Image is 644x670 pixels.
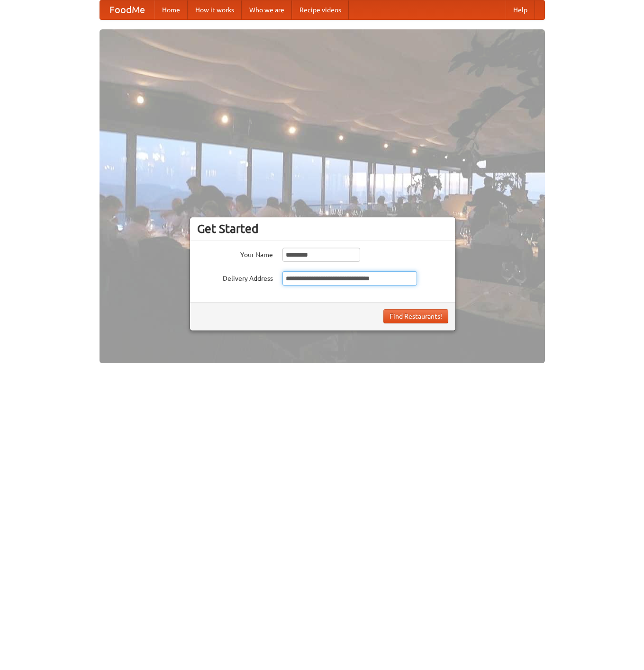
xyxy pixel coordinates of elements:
a: Recipe videos [292,0,349,19]
a: How it works [188,0,242,19]
button: Find Restaurants! [383,309,448,323]
a: Who we are [242,0,292,19]
a: Home [154,0,188,19]
a: FoodMe [100,0,154,19]
h3: Get Started [197,222,448,236]
a: Help [506,0,535,19]
label: Your Name [197,248,273,259]
label: Delivery Address [197,271,273,283]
